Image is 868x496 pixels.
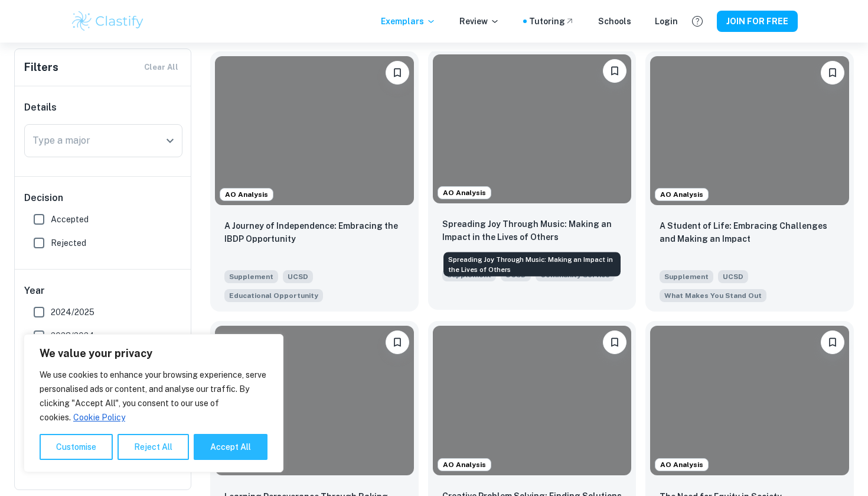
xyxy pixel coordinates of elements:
a: Tutoring [529,15,575,28]
button: JOIN FOR FREE [717,11,798,32]
p: A Student of Life: Embracing Challenges and Making an Impact [660,219,840,245]
span: UCSD [283,270,313,283]
div: We value your privacy [24,334,283,472]
h6: Decision [24,191,182,205]
button: Reject All [118,434,189,460]
p: Review [459,15,500,28]
p: We use cookies to enhance your browsing experience, serve personalised ads or content, and analys... [40,368,267,424]
span: What Makes You Stand Out [664,290,762,301]
a: Schools [598,15,631,28]
p: Spreading Joy Through Music: Making an Impact in the Lives of Others [442,218,622,244]
span: AO Analysis [438,459,491,470]
button: Help and Feedback [687,11,707,31]
a: Cookie Policy [73,412,126,423]
span: Describe how you have taken advantage of a significant educational opportunity or worked to overc... [224,288,323,302]
span: 2023/2024 [51,329,94,342]
div: Spreading Joy Through Music: Making an Impact in the Lives of Others [443,252,621,277]
span: Accepted [51,213,89,226]
button: Please log in to bookmark exemplars [821,330,844,354]
a: AO AnalysisPlease log in to bookmark exemplarsA Student of Life: Embracing Challenges and Making ... [645,51,854,312]
button: Please log in to bookmark exemplars [603,330,626,354]
h6: Year [24,284,182,298]
span: AO Analysis [655,189,708,200]
img: Clastify logo [70,9,145,33]
span: 2024/2025 [51,306,94,319]
button: Please log in to bookmark exemplars [603,59,626,83]
button: Please log in to bookmark exemplars [386,330,409,354]
a: AO AnalysisPlease log in to bookmark exemplarsSpreading Joy Through Music: Making an Impact in th... [428,51,637,312]
span: Supplement [660,270,713,283]
button: Accept All [194,434,267,460]
button: Please log in to bookmark exemplars [821,61,844,85]
p: A Journey of Independence: Embracing the IBDP Opportunity [224,219,404,245]
span: UCSD [718,270,748,283]
span: AO Analysis [438,187,491,198]
span: Supplement [224,270,278,283]
button: Open [162,132,178,149]
p: Exemplars [381,15,436,28]
span: AO Analysis [220,189,273,200]
h6: Filters [24,59,58,76]
span: Educational Opportunity [229,290,318,301]
h6: Details [24,101,182,115]
span: Beyond what has already been shared in your application, what do you believe makes you a strong c... [660,288,766,302]
p: We value your privacy [40,346,267,361]
span: AO Analysis [655,459,708,470]
button: Customise [40,434,113,460]
button: Please log in to bookmark exemplars [386,61,409,85]
a: AO AnalysisPlease log in to bookmark exemplarsA Journey of Independence: Embracing the IBDP Oppor... [210,51,419,312]
a: Login [655,15,678,28]
span: Rejected [51,236,86,249]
